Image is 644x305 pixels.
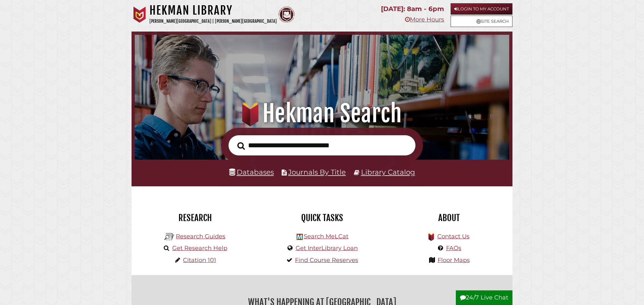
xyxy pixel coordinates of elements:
img: Calvin University [132,7,148,23]
p: [DATE]: 8am - 6pm [381,3,444,15]
a: Get Research Help [172,245,227,252]
a: Research Guides [176,233,225,240]
a: FAQs [446,245,461,252]
img: Calvin Theological Seminary [278,7,295,23]
h1: Hekman Library [149,3,277,18]
i: Search [237,142,245,150]
a: Login to My Account [451,3,512,15]
a: Floor Maps [438,257,470,264]
a: Site Search [451,16,512,27]
a: More Hours [405,16,444,23]
a: Search MeLCat [304,233,348,240]
a: Databases [229,168,274,176]
img: Hekman Library Logo [164,232,174,242]
button: Search [234,140,248,152]
img: Hekman Library Logo [297,234,303,240]
a: Get InterLibrary Loan [296,245,358,252]
h2: Quick Tasks [263,212,381,223]
h2: Research [136,212,254,223]
a: Citation 101 [183,257,216,264]
a: Journals By Title [288,168,346,176]
h2: About [390,212,508,223]
h1: Hekman Search [145,99,500,128]
p: [PERSON_NAME][GEOGRAPHIC_DATA] | [PERSON_NAME][GEOGRAPHIC_DATA] [149,18,277,25]
a: Find Course Reserves [295,257,358,264]
a: Library Catalog [361,168,415,176]
a: Contact Us [437,233,469,240]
